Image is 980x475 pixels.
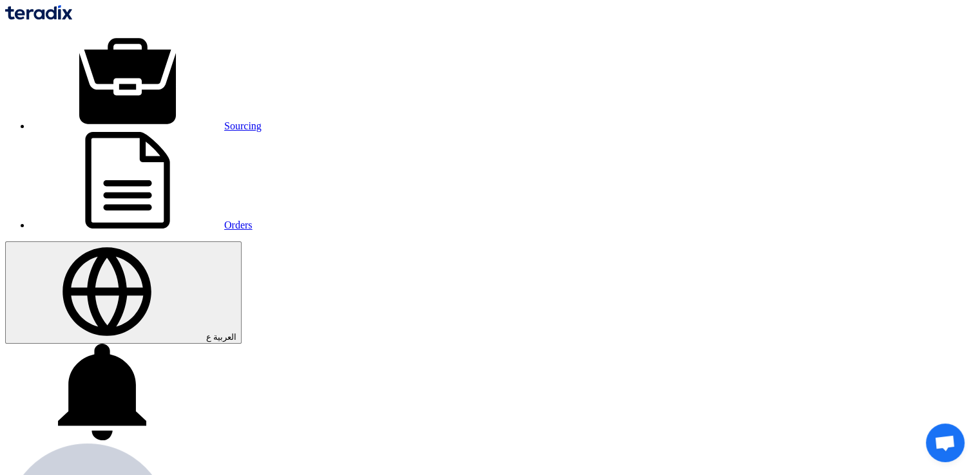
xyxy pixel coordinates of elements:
button: العربية ع [5,241,242,344]
img: Teradix logo [5,5,72,20]
span: ع [206,332,211,342]
a: Open chat [926,424,965,462]
a: Orders [31,219,253,230]
span: العربية [213,332,236,342]
a: Sourcing [31,120,262,131]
